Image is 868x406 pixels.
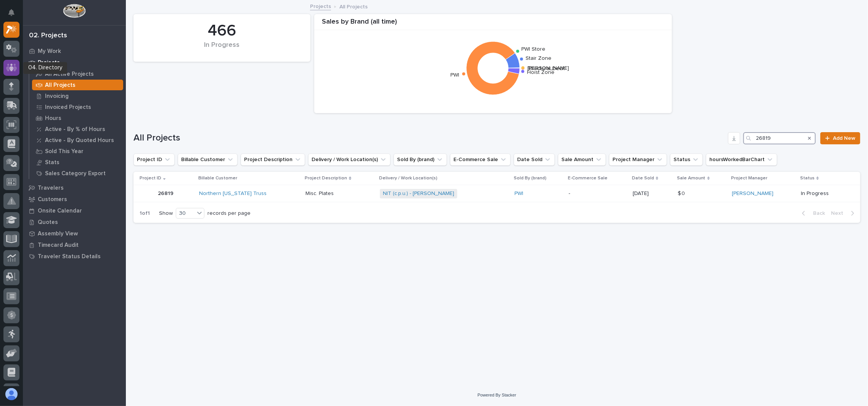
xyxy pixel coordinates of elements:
text: PWI Store [521,46,545,52]
p: Projects [38,59,60,66]
button: Back [796,210,828,217]
a: Quotes [23,216,126,228]
img: Workspace Logo [63,4,85,18]
p: Invoicing [45,93,69,100]
p: Onsite Calendar [38,208,82,214]
button: Notifications [3,5,19,21]
p: All Projects [45,82,76,89]
p: All Projects [339,2,368,10]
a: Invoicing [29,91,126,101]
p: In Progress [801,190,848,197]
div: 02. Projects [29,32,67,40]
text: PWI [451,73,460,78]
p: Traveler Status Details [38,253,101,260]
a: Hours [29,113,126,123]
a: Travelers [23,182,126,193]
input: Search [743,132,816,144]
p: Delivery / Work Location(s) [379,174,437,182]
p: Stats [45,159,59,166]
p: $ 0 [678,189,686,197]
p: 1 of 1 [133,204,156,223]
button: Sale Amount [558,153,606,166]
button: Next [828,210,860,217]
a: Projects [310,2,331,10]
a: All Active Projects [29,69,126,79]
a: Onsite Calendar [23,205,126,216]
p: Show [159,210,173,217]
a: Assembly View [23,228,126,239]
a: Active - By Quoted Hours [29,135,126,145]
div: 466 [146,21,297,40]
div: In Progress [146,41,297,57]
p: Billable Customer [198,174,237,182]
a: Projects [23,57,126,68]
a: Invoiced Projects [29,102,126,112]
a: Powered By Stacker [477,393,516,397]
text: [PERSON_NAME] [527,66,569,71]
p: Assembly View [38,230,78,237]
p: Hours [45,115,61,122]
text: Stair Zone [526,56,552,61]
h1: All Projects [133,133,725,144]
p: All Active Projects [45,71,94,78]
p: Active - By % of Hours [45,126,105,133]
p: Quotes [38,219,58,226]
p: [DATE] [633,190,672,197]
a: Stats [29,157,126,168]
p: Sold This Year [45,148,84,155]
span: Next [831,210,848,217]
p: 26819 [158,189,175,197]
a: [PERSON_NAME] [732,190,773,197]
p: Project Manager [731,174,767,182]
p: Invoiced Projects [45,104,91,111]
a: Traveler Status Details [23,251,126,262]
span: Back [809,210,825,217]
button: users-avatar [3,386,19,402]
button: Project ID [133,153,175,166]
span: Add New [833,136,855,141]
text: Structural Deck [527,66,565,71]
p: Misc. Plates [305,189,335,197]
p: Status [800,174,815,182]
a: Northern [US_STATE] Truss [199,190,267,197]
p: Date Sold [632,174,654,182]
p: Sales Category Export [45,170,106,177]
button: Status [670,153,703,166]
button: Project Description [241,153,305,166]
p: records per page [207,210,251,217]
div: Notifications [10,9,19,21]
text: Hoist Zone [527,70,555,75]
a: NIT (c.p.u.) - [PERSON_NAME] [383,190,454,197]
p: Project Description [305,174,347,182]
button: Delivery / Work Location(s) [308,153,391,166]
a: Add New [820,132,860,144]
button: Billable Customer [178,153,238,166]
button: E-Commerce Sale [450,153,511,166]
a: Customers [23,193,126,205]
div: Sales by Brand (all time) [314,18,672,30]
a: Sales Category Export [29,168,126,179]
p: My Work [38,48,61,55]
a: Sold This Year [29,146,126,157]
p: Project ID [140,174,161,182]
button: Sold By (brand) [394,153,447,166]
a: My Work [23,45,126,57]
p: - [569,190,627,197]
p: Travelers [38,185,64,192]
a: Active - By % of Hours [29,124,126,134]
p: Active - By Quoted Hours [45,137,114,144]
a: Timecard Audit [23,239,126,251]
p: Timecard Audit [38,242,79,249]
a: All Projects [29,80,126,90]
p: E-Commerce Sale [568,174,608,182]
button: hoursWorkedBarChart [706,153,777,166]
tr: 2681926819 Northern [US_STATE] Truss Misc. PlatesMisc. Plates NIT (c.p.u.) - [PERSON_NAME] PWI -[... [133,185,860,202]
a: PWI [514,190,523,197]
button: Project Manager [609,153,667,166]
p: Sale Amount [677,174,706,182]
p: Sold By (brand) [514,174,547,182]
button: Date Sold [514,153,555,166]
p: Customers [38,196,67,203]
div: 30 [176,209,194,217]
